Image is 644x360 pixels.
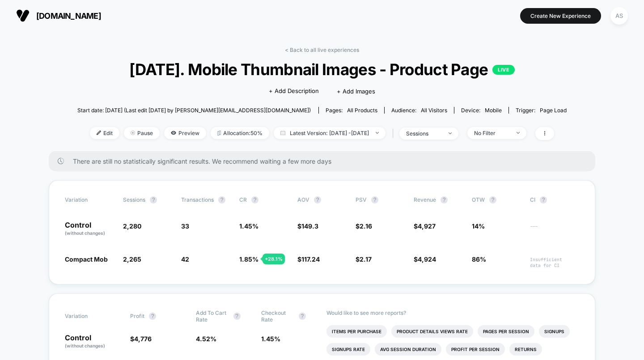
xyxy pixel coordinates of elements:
[77,107,311,114] span: Start date: [DATE] (Last edit [DATE] by [PERSON_NAME][EMAIL_ADDRESS][DOMAIN_NAME])
[418,222,436,230] span: 4,927
[36,11,101,21] span: [DOMAIN_NAME]
[530,196,579,203] span: CI
[130,313,144,319] span: Profit
[218,196,225,203] button: ?
[123,255,141,263] span: 2,265
[123,222,141,230] span: 2,280
[217,131,221,136] img: rebalance
[390,127,399,140] span: |
[181,196,214,203] span: Transactions
[356,255,372,263] span: $
[391,107,447,114] div: Audience:
[16,9,30,22] img: Visually logo
[540,196,547,203] button: ?
[472,196,521,203] span: OTW
[610,7,628,25] div: AS
[540,107,567,114] span: Page Load
[391,325,473,338] li: Product Details Views Rate
[181,222,189,230] span: 33
[196,309,229,323] span: Add To Cart Rate
[516,107,567,114] div: Trigger:
[301,255,320,263] span: 117.24
[326,325,387,338] li: Items Per Purchase
[164,127,206,139] span: Preview
[356,196,367,203] span: PSV
[360,222,372,230] span: 2.16
[301,222,318,230] span: 149.3
[65,334,121,349] p: Control
[337,88,375,95] span: + Add Images
[65,230,105,236] span: (without changes)
[509,343,542,356] li: Returns
[474,130,510,136] div: No Filter
[131,131,135,135] img: end
[65,221,114,237] p: Control
[196,335,216,343] span: 4.52 %
[73,157,577,165] span: There are still no statistically significant results. We recommend waiting a few more days
[360,255,372,263] span: 2.17
[263,254,285,264] div: + 28.1 %
[239,222,258,230] span: 1.45 %
[414,196,436,203] span: Revenue
[239,196,247,203] span: CR
[124,127,160,139] span: Pause
[530,224,579,237] span: ---
[211,127,269,139] span: Allocation: 50%
[280,131,285,135] img: calendar
[13,8,104,23] button: [DOMAIN_NAME]
[65,196,114,203] span: Variation
[356,222,372,230] span: $
[90,127,119,139] span: Edit
[418,255,436,263] span: 4,924
[485,107,502,114] span: mobile
[97,131,101,135] img: edit
[517,132,520,134] img: end
[181,255,189,263] span: 42
[65,255,108,263] span: Compact Mob
[454,107,508,114] span: Device:
[326,309,579,316] p: Would like to see more reports?
[65,343,105,348] span: (without changes)
[375,343,441,356] li: Avg Session Duration
[65,309,114,323] span: Variation
[261,309,294,323] span: Checkout Rate
[251,196,258,203] button: ?
[285,47,359,53] a: < Back to all live experiences
[297,255,320,263] span: $
[326,107,377,114] div: Pages:
[414,222,436,230] span: $
[421,107,447,114] span: All Visitors
[376,132,379,134] img: end
[441,196,448,203] button: ?
[492,65,515,75] p: LIVE
[134,335,152,343] span: 4,776
[149,313,156,320] button: ?
[406,130,442,137] div: sessions
[269,87,319,96] span: + Add Description
[123,196,145,203] span: Sessions
[472,222,485,230] span: 14%
[371,196,378,203] button: ?
[233,313,241,320] button: ?
[150,196,157,203] button: ?
[102,60,542,79] span: [DATE]. Mobile Thumbnail Images - Product Page
[449,132,452,134] img: end
[299,313,306,320] button: ?
[297,222,318,230] span: $
[489,196,496,203] button: ?
[414,255,436,263] span: $
[608,7,631,25] button: AS
[130,335,152,343] span: $
[520,8,601,24] button: Create New Experience
[297,196,309,203] span: AOV
[326,343,370,356] li: Signups Rate
[314,196,321,203] button: ?
[478,325,534,338] li: Pages Per Session
[472,255,486,263] span: 86%
[530,257,579,268] span: Insufficient data for CI
[274,127,386,139] span: Latest Version: [DATE] - [DATE]
[539,325,570,338] li: Signups
[347,107,377,114] span: all products
[239,255,258,263] span: 1.85 %
[446,343,505,356] li: Profit Per Session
